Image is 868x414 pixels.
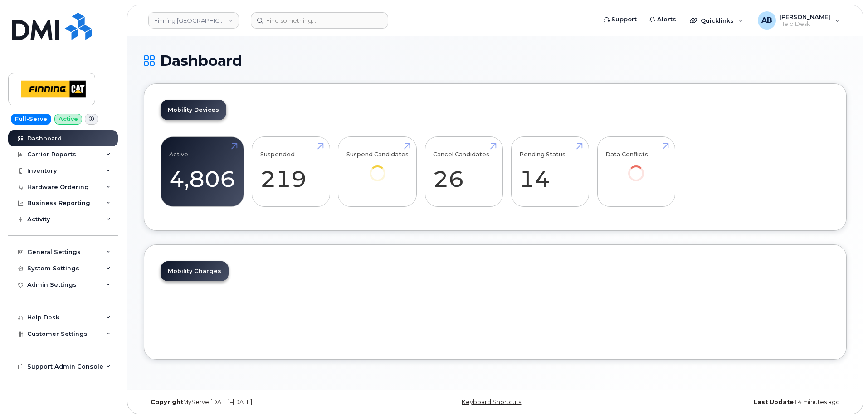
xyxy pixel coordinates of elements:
a: Suspended 219 [260,142,322,202]
a: Data Conflicts [605,142,667,194]
a: Mobility Charges [161,261,229,281]
div: MyServe [DATE]–[DATE] [144,399,378,406]
div: 14 minutes ago [612,399,847,406]
strong: Copyright [151,399,183,405]
a: Pending Status 14 [519,142,580,202]
a: Mobility Devices [161,100,226,120]
strong: Last Update [754,399,794,405]
h1: Dashboard [144,53,847,69]
a: Cancel Candidates 26 [433,142,494,202]
a: Active 4,806 [169,142,235,202]
a: Suspend Candidates [346,142,409,194]
a: Keyboard Shortcuts [462,399,521,405]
